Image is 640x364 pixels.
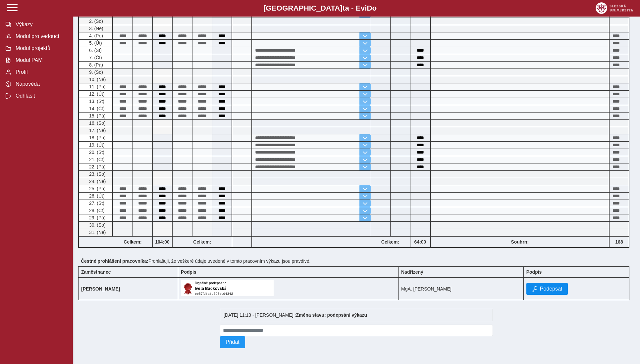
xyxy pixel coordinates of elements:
span: 21. (Čt) [88,157,105,162]
span: 4. (Po) [88,33,103,38]
span: 23. (So) [88,171,106,177]
b: Čestné prohlášení pracovníka: [81,258,148,264]
span: Nápověda [14,81,67,87]
div: Prohlašuji, že veškeré údaje uvedené v tomto pracovním výkazu jsou pravdivé. [78,256,635,266]
span: 13. (St) [88,99,104,104]
span: 15. (Pá) [88,113,106,118]
b: Celkem: [113,239,152,245]
span: Modul projektů [14,45,67,51]
button: Podepsat [526,283,568,295]
span: Modul PAM [14,57,67,63]
span: D [367,4,372,12]
span: 17. (Ne) [88,128,106,133]
td: MgA. [PERSON_NAME] [398,278,523,300]
b: 104:00 [153,239,172,245]
img: Digitálně podepsáno uživatelem [181,280,274,296]
span: o [372,4,377,12]
b: [GEOGRAPHIC_DATA] a - Evi [20,4,620,13]
b: [PERSON_NAME] [81,286,120,292]
span: t [343,4,345,12]
span: 29. (Pá) [88,215,106,220]
span: 8. (Pá) [88,62,103,68]
span: 9. (So) [88,69,103,75]
span: Přidat [226,339,240,345]
b: 64:00 [410,239,430,245]
span: 18. (Po) [88,135,106,140]
b: Celkem: [173,239,232,245]
span: 10. (Ne) [88,77,106,82]
img: logo_web_su.png [596,2,633,14]
span: 3. (Ne) [88,26,103,31]
b: Souhrn: [511,239,529,245]
span: 12. (Út) [88,91,105,97]
span: 26. (Út) [88,193,105,199]
span: 19. (Út) [88,142,105,148]
span: Podepsat [540,286,562,292]
div: [DATE] 11:13 - [PERSON_NAME] : [220,309,493,321]
span: 5. (Út) [88,40,102,46]
b: Podpis [526,269,542,275]
button: Přidat [220,336,245,348]
span: 11. (Po) [88,84,106,89]
b: Nadřízený [401,269,423,275]
span: 2. (So) [88,19,103,24]
span: 24. (Ne) [88,179,106,184]
span: 16. (So) [88,120,106,126]
span: 31. (Ne) [88,230,106,235]
b: 168 [610,239,629,245]
span: 27. (St) [88,201,104,206]
b: Podpis [181,269,196,275]
span: 6. (St) [88,48,102,53]
span: 28. (Čt) [88,208,105,213]
span: 20. (St) [88,150,104,155]
span: Výkazy [14,22,67,27]
b: Změna stavu: podepsání výkazu [296,312,367,318]
span: 30. (So) [88,222,106,228]
span: 25. (Po) [88,186,106,191]
b: Celkem: [371,239,410,245]
span: 22. (Pá) [88,164,106,169]
b: Zaměstnanec [81,269,111,275]
span: 7. (Čt) [88,55,102,60]
span: Modul pro vedoucí [14,33,67,39]
span: 14. (Čt) [88,106,105,111]
span: Odhlásit [14,93,67,99]
span: Profil [14,69,67,75]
